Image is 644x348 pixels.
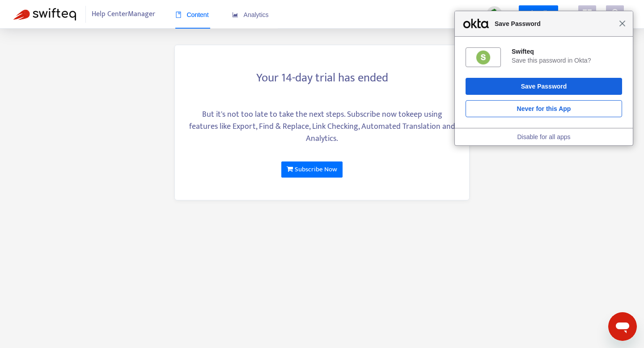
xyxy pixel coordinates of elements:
[608,312,637,341] iframe: Button to launch messaging window
[475,50,491,65] img: yEOxXsAAAAGSURBVAMAEU6SwhLesFoAAAAASUVORK5CYII=
[512,56,622,64] div: Save this password in Okta?
[619,20,626,27] span: Close
[175,12,182,18] span: book
[188,109,456,145] div: But it's not too late to take the next steps. Subscribe now to keep using features like Export, F...
[582,8,593,19] span: appstore
[519,5,558,21] a: Subscribe
[512,47,622,55] div: Swifteq
[188,71,456,85] h3: Your 14-day trial has ended
[232,12,238,18] span: area-chart
[466,78,622,95] button: Save Password
[489,8,500,20] img: sync.dc5367851b00ba804db3.png
[466,100,622,117] button: Never for this App
[490,18,619,29] span: Save Password
[232,11,269,18] span: Analytics
[281,161,343,178] a: Subscribe Now
[610,8,620,19] span: user
[92,6,155,23] span: Help Center Manager
[175,11,209,18] span: Content
[13,8,76,21] img: Swifteq
[517,133,570,140] a: Disable for all apps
